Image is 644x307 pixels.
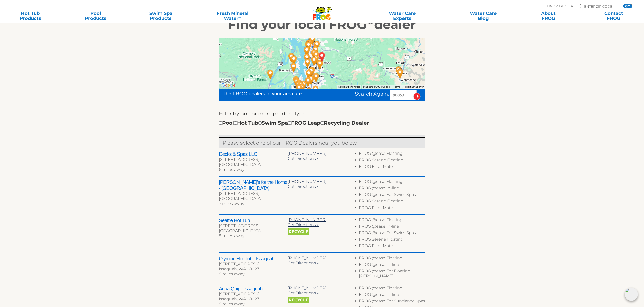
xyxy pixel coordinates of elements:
a: ContactFROG [588,11,639,21]
div: Olympic Hot Tub - Woodinville - 9 miles away. [310,44,321,58]
li: FROG @ease In-line [359,224,425,230]
div: Aqua Quip - Issaquah - 8 miles away. [314,58,326,71]
div: Black Pine Swim Spas & Hot Tubs - Lynnwood - 17 miles away. [303,39,314,53]
a: Get Directions » [288,261,319,265]
a: [PHONE_NUMBER] [288,217,327,222]
div: Chim Chimney by Seasonally Living - 80 miles away. [393,64,405,78]
li: FROG Filter Mate [359,205,425,212]
div: The FROG dealers in your area are... [223,90,324,97]
div: Aqua Rec's Fireside Hearth N' Home - Puyallup - 39 miles away. [303,86,315,100]
a: [PHONE_NUMBER] [288,255,327,260]
li: FROG @ease For Sundance Spas [359,299,425,305]
li: FROG Serene Floating [359,237,425,243]
span: 7 miles away [219,201,244,206]
span: 8 miles away [219,233,244,238]
div: [STREET_ADDRESS] [219,191,288,196]
li: FROG Serene Floating [359,199,425,205]
a: Swim SpaProducts [135,11,186,21]
div: Aqua Quip - Puyallup - 39 miles away. [303,85,315,99]
a: PoolProducts [70,11,121,21]
a: Get Directions » [288,184,319,189]
img: Google [220,82,237,89]
span: [PHONE_NUMBER] [288,179,327,184]
input: Submit [413,93,421,100]
div: Central Washington Water - 82 miles away. [394,67,406,80]
div: Aqua Quip - Lynnwood - 18 miles away. [302,39,314,53]
a: [PHONE_NUMBER] [288,286,327,290]
h2: Aqua Quip - Issaquah [219,286,288,292]
a: Water CareBlog [458,11,509,21]
div: Aqua Rec's Fireside Hearth N' Home - Fircrest - 38 miles away. [293,79,305,92]
div: Olympic Stove & Spas - 55 miles away. [265,68,276,81]
div: Seattle Hot Tub - 8 miles away. [308,47,320,61]
label: Filter by one or more product type: [219,110,307,118]
div: Rich's for the Home - Tacoma - 39 miles away. [296,82,307,95]
div: REDMOND, WA 98053 [316,50,328,64]
div: Olympic Hot Tub - Tacoma - 37 miles away. [293,78,305,91]
a: Get Directions » [288,222,319,227]
div: [STREET_ADDRESS] [219,262,288,267]
li: FROG @ease For Floating [PERSON_NAME] [359,269,425,280]
div: [STREET_ADDRESS] [219,157,288,162]
div: Aqua Quip - Bellevue - 9 miles away. [308,54,320,68]
div: Aqua Rec's Fireside Hearth N' Home - Bonney Lake - 35 miles away. [310,84,321,97]
a: Get Directions » [288,156,319,161]
div: Pool to Spa Services - 81 miles away. [394,66,406,80]
span: Recycle [288,297,309,303]
li: FROG @ease In-line [359,292,425,299]
a: Terms (opens in new tab) [393,85,400,88]
li: FROG @ease Floating [359,151,425,158]
a: AboutFROG [523,11,574,21]
li: FROG Filter Mate [359,164,425,171]
div: Olympic Hot Tub - Auburn - 26 miles away. [305,73,317,87]
input: GO [623,4,632,8]
h2: Find your local FROG dealer [167,17,477,32]
div: SpaCo Of Snohomish Inc - 13 miles away. [311,39,323,52]
li: FROG @ease For Swim Spas [359,192,425,199]
div: Aqua Quip - Covington - 22 miles away. [310,71,322,84]
sup: ∞ [238,15,241,19]
li: FROG @ease Floating [359,286,425,292]
button: Keyboard shortcuts [338,85,360,89]
li: FROG @ease For Swim Spas [359,230,425,237]
div: Four Seasons Pools & Spas - 31 miles away. [286,51,297,64]
div: Blue Lagoon Pool and Spa LLC - 81 miles away. [394,67,406,80]
li: FROG @ease In-line [359,262,425,269]
a: Hot TubProducts [5,11,56,21]
div: Decks & Spas LLC - 6 miles away. [310,49,322,63]
img: openIcon [625,288,638,301]
div: Rich's for the Home - Southcenter - 19 miles away. [306,65,317,79]
div: [GEOGRAPHIC_DATA] [219,162,288,167]
div: Aqua Rec's Fireside Hearth N' Home - Gig Harbor - 36 miles away. [290,74,302,88]
a: Report a map error [404,85,424,88]
div: Aqua Quip - Renton - 18 miles away. [306,65,318,78]
span: Map data ©2025 Google [363,85,390,88]
div: Aqua Quip - Woodinville - 9 miles away. [310,44,321,57]
p: Please select one of our FROG Dealers near you below. [223,139,421,147]
a: Get Directions » [288,291,319,295]
span: 6 miles away [219,167,244,172]
div: Pool Hot Tub Swim Spa FROG Leap Recycling Dealer [219,119,369,127]
a: Open this area in Google Maps (opens a new window) [220,82,237,89]
h2: [PERSON_NAME]'s for the Home - [GEOGRAPHIC_DATA] [219,179,288,191]
div: [STREET_ADDRESS] [219,292,288,297]
a: [PHONE_NUMBER] [288,151,327,156]
span: 8 miles away [219,272,244,276]
div: Aqua Quip - Shoreline - 16 miles away. [301,44,313,58]
div: Rich's for the Home - Bellevue - 7 miles away. [310,53,322,66]
div: Rich's for the Home - Bremerton - 29 miles away. [288,53,300,67]
li: FROG Serene Floating [359,158,425,164]
div: [GEOGRAPHIC_DATA] [219,228,288,233]
h2: Seattle Hot Tub [219,217,288,223]
div: Aqua Quip - Tacoma - 40 miles away. [293,82,305,96]
div: Ole's Pool & Spa - 31 miles away. [288,61,299,74]
h2: Olympic Hot Tub - Issaquah [219,255,288,262]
